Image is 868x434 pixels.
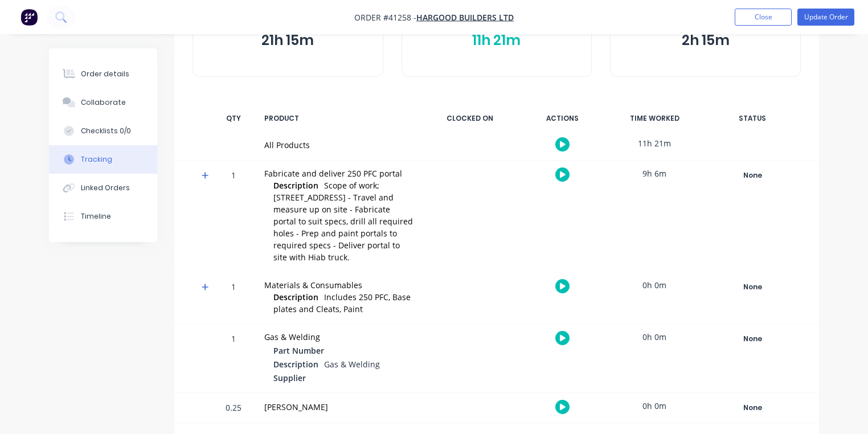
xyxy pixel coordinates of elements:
[324,359,380,370] span: Gas & Welding
[21,9,38,26] img: Factory
[273,372,306,384] span: Supplier
[711,168,793,183] div: None
[711,167,794,183] button: None
[735,9,792,26] button: Close
[273,180,413,263] span: Scope of work; [STREET_ADDRESS] - Travel and measure up on site - Fabricate portal to suit specs,...
[216,162,251,272] div: 1
[797,9,854,26] button: Update Order
[264,167,413,179] div: Fabricate and deliver 250 PFC portal
[427,107,513,130] div: CLOCKED ON
[413,30,580,51] button: 11h 21m
[273,179,318,191] span: Description
[49,88,157,117] button: Collaborate
[711,400,794,416] button: None
[711,331,794,347] button: None
[612,161,697,186] div: 9h 6m
[264,401,413,413] div: [PERSON_NAME]
[216,326,251,392] div: 1
[81,211,111,222] div: Timeline
[704,107,801,130] div: STATUS
[622,30,789,51] button: 2h 15m
[273,291,318,303] span: Description
[216,274,251,324] div: 1
[612,324,697,350] div: 0h 0m
[612,393,697,419] div: 0h 0m
[711,279,794,295] button: None
[612,107,697,130] div: TIME WORKED
[273,345,324,357] span: Part Number
[216,107,251,130] div: QTY
[49,145,157,174] button: Tracking
[264,139,413,151] div: All Products
[49,60,157,88] button: Order details
[711,280,793,294] div: None
[81,183,130,193] div: Linked Orders
[354,12,416,23] span: Order #41258 -
[257,107,420,130] div: PRODUCT
[612,272,697,298] div: 0h 0m
[416,12,514,23] a: Hargood Builders Ltd
[49,202,157,231] button: Timeline
[273,292,411,314] span: Includes 250 PFC, Base plates and Cleats, Paint
[273,358,318,370] span: Description
[264,279,413,291] div: Materials & Consumables
[49,117,157,145] button: Checklists 0/0
[81,154,112,165] div: Tracking
[519,107,605,130] div: ACTIONS
[81,126,131,136] div: Checklists 0/0
[711,400,793,415] div: None
[264,331,413,343] div: Gas & Welding
[49,174,157,202] button: Linked Orders
[81,69,129,79] div: Order details
[711,331,793,346] div: None
[204,30,371,51] button: 21h 15m
[81,97,126,108] div: Collaborate
[216,395,251,423] div: 0.25
[612,130,697,156] div: 11h 21m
